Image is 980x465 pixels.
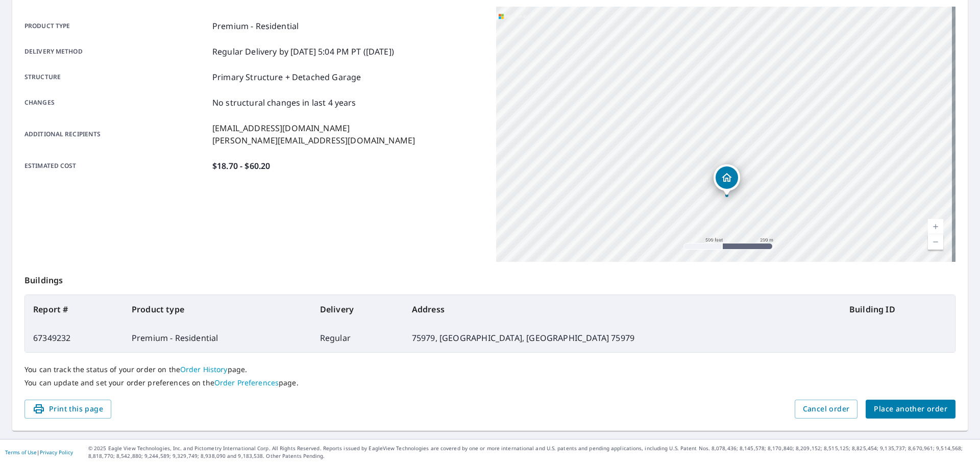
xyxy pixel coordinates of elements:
span: Cancel order [803,403,850,415]
p: © 2025 Eagle View Technologies, Inc. and Pictometry International Corp. All Rights Reserved. Repo... [88,445,975,460]
p: Additional recipients [24,122,208,146]
p: | [5,449,73,455]
a: Order History [180,364,228,374]
p: You can track the status of your order on the page. [24,365,955,374]
td: 67349232 [25,324,124,352]
button: Place another order [866,400,955,419]
p: Delivery method [24,45,208,58]
p: Premium - Residential [212,20,299,32]
div: Dropped pin, building 1, Residential property, 75979, US , TX 75979 [714,164,740,196]
button: Print this page [24,400,111,419]
a: Terms of Use [5,449,37,456]
p: [EMAIL_ADDRESS][DOMAIN_NAME] [212,122,415,134]
span: Place another order [874,403,947,415]
a: Current Level 16, Zoom Out [928,234,943,250]
p: Buildings [24,262,955,295]
p: Estimated cost [24,160,208,172]
th: Building ID [841,295,955,324]
p: [PERSON_NAME][EMAIL_ADDRESS][DOMAIN_NAME] [212,134,415,146]
p: You can update and set your order preferences on the page. [24,378,955,387]
th: Address [404,295,841,324]
th: Product type [124,295,312,324]
a: Order Preferences [214,378,279,387]
th: Report # [25,295,124,324]
span: Print this page [33,403,103,415]
p: Regular Delivery by [DATE] 5:04 PM PT ([DATE]) [212,45,394,58]
p: Changes [24,96,208,109]
td: Premium - Residential [124,324,312,352]
p: Structure [24,71,208,83]
a: Privacy Policy [40,449,73,456]
p: Product type [24,20,208,32]
td: 75979, [GEOGRAPHIC_DATA], [GEOGRAPHIC_DATA] 75979 [404,324,841,352]
th: Delivery [312,295,404,324]
p: $18.70 - $60.20 [212,160,270,172]
p: No structural changes in last 4 years [212,96,356,109]
p: Primary Structure + Detached Garage [212,71,361,83]
button: Cancel order [795,400,858,419]
td: Regular [312,324,404,352]
a: Current Level 16, Zoom In [928,219,943,234]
